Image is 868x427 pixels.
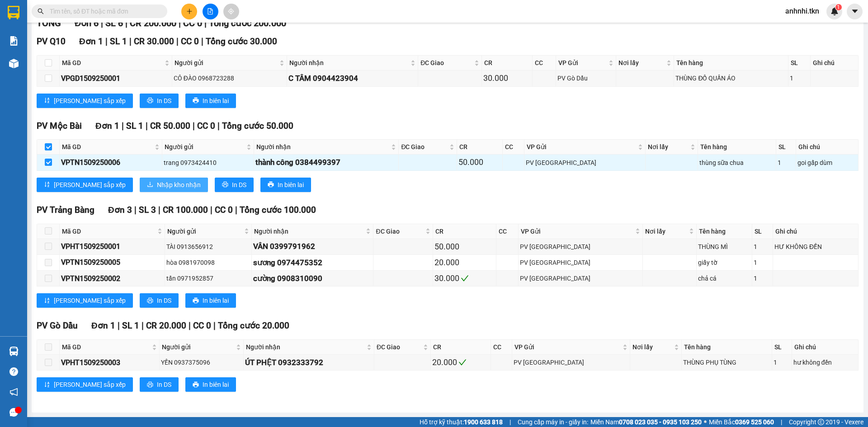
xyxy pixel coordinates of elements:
[193,381,199,389] span: printer
[163,205,208,215] span: CR 100.000
[44,97,50,104] span: sort-ascending
[207,8,213,14] span: file-add
[140,377,179,392] button: printerIn DS
[146,121,148,131] span: |
[206,36,277,47] span: Tổng cước 30.000
[165,142,245,152] span: Người gửi
[166,242,250,252] div: TÀI 0913656912
[491,340,512,355] th: CC
[61,157,160,168] div: VPTN1509250006
[150,121,190,131] span: CR 50.000
[483,72,531,84] div: 30.000
[752,224,773,239] th: SL
[796,140,859,155] th: Ghi chú
[37,205,94,215] span: PV Trảng Bàng
[683,357,770,367] div: THÙNG PHỤ TÙNG
[61,357,158,368] div: VPHT1509250003
[146,320,186,331] span: CR 20.000
[37,94,133,108] button: sort-ascending[PERSON_NAME] sắp xếp
[675,73,787,83] div: THÙNG ĐỒ QUẦN ÁO
[458,156,501,169] div: 50.000
[520,258,641,267] div: PV [GEOGRAPHIC_DATA]
[235,205,237,215] span: |
[254,226,364,236] span: Người nhận
[704,420,707,424] span: ⚪️
[62,58,163,68] span: Mã GD
[682,340,772,355] th: Tên hàng
[140,94,179,108] button: printerIn DS
[774,242,857,252] div: HƯ KHÔNG ĐỀN
[520,242,641,252] div: PV [GEOGRAPHIC_DATA]
[420,58,472,68] span: ĐC Giao
[204,18,207,28] span: |
[527,142,636,152] span: VP Gửi
[434,240,495,253] div: 50.000
[434,256,495,269] div: 20.000
[253,240,372,253] div: VÂN 0399791962
[110,36,127,47] span: SL 1
[9,408,18,417] span: message
[793,357,857,367] div: hư không đền
[60,155,162,170] td: VPTN1509250006
[213,320,216,331] span: |
[618,58,665,68] span: Nơi lấy
[37,121,82,131] span: PV Mộc Bài
[147,97,153,104] span: printer
[253,272,372,285] div: cường 0908310090
[179,18,181,28] span: |
[218,320,289,331] span: Tổng cước 20.000
[788,56,811,70] th: SL
[167,226,242,236] span: Người gửi
[698,140,776,155] th: Tên hàng
[38,8,44,14] span: search
[698,258,750,267] div: giấy tờ
[54,180,126,190] span: [PERSON_NAME] sắp xếp
[44,381,50,389] span: sort-ascending
[140,293,179,308] button: printerIn DS
[797,158,857,168] div: goi gấp dùm
[209,18,286,28] span: Tổng cước 200.000
[420,417,503,427] span: Hỗ trợ kỹ thuật:
[240,205,316,215] span: Tổng cước 100.000
[61,257,163,268] div: VPTN1509250005
[95,121,119,131] span: Đơn 1
[210,205,212,215] span: |
[9,367,18,376] span: question-circle
[62,342,150,352] span: Mã GD
[697,224,752,239] th: Tên hàng
[482,56,533,70] th: CR
[37,377,133,392] button: sort-ascending[PERSON_NAME] sắp xếp
[232,180,246,190] span: In DS
[125,18,127,28] span: |
[142,320,144,331] span: |
[645,226,688,236] span: Nơi lấy
[253,257,372,269] div: sương 0974475352
[847,4,863,19] button: caret-down
[147,297,153,305] span: printer
[197,121,215,131] span: CC 0
[60,355,160,371] td: VPHT1509250003
[289,58,409,68] span: Người nhận
[62,142,153,152] span: Mã GD
[193,121,195,131] span: |
[193,320,211,331] span: CC 0
[222,121,293,131] span: Tổng cước 50.000
[222,181,228,188] span: printer
[432,356,489,369] div: 20.000
[217,121,220,131] span: |
[157,180,201,190] span: Nhập kho nhận
[778,5,826,17] span: anhnhi.tkn
[181,36,199,47] span: CC 0
[245,357,373,369] div: ÚT PHỆT 0932333792
[781,417,782,427] span: |
[37,320,78,331] span: PV Gò Dầu
[44,297,50,305] span: sort-ascending
[203,380,229,389] span: In biên lai
[518,417,588,427] span: Cung cấp máy in - giấy in:
[9,36,19,46] img: solution-icon
[203,296,229,305] span: In biên lai
[590,417,702,427] span: Miền Nam
[157,296,171,305] span: In DS
[130,18,176,28] span: CR 200.000
[54,296,126,305] span: [PERSON_NAME] sắp xếp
